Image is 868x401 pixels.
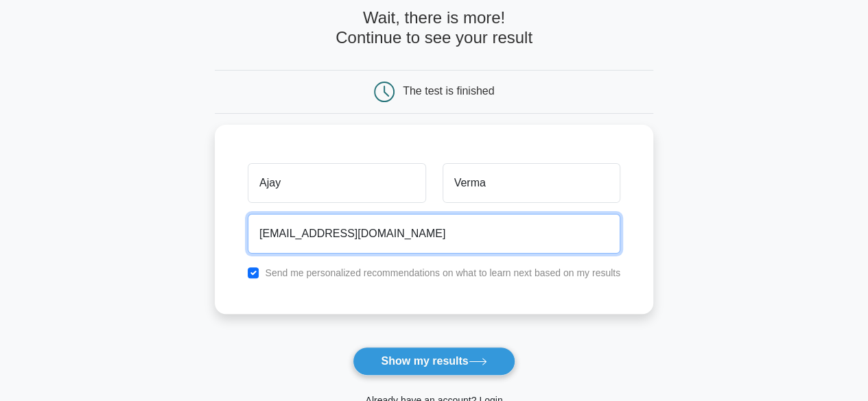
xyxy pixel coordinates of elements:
[353,347,515,376] button: Show my results
[265,267,620,278] label: Send me personalized recommendations on what to learn next based on my results
[248,163,425,203] input: First name
[403,85,494,97] div: The test is finished
[215,8,653,48] h4: Wait, there is more! Continue to see your result
[443,163,620,203] input: Last name
[248,214,620,254] input: Email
